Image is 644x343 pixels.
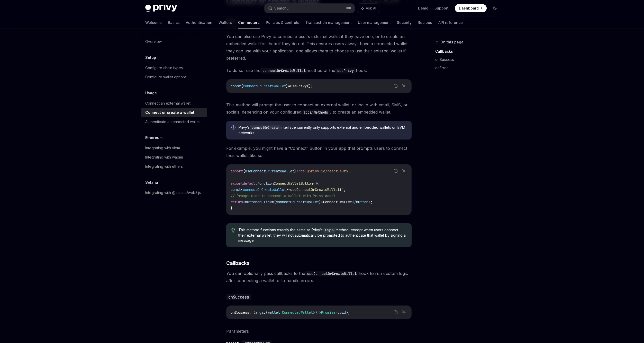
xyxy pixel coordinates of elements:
code: useConnectOrCreateWallet [305,271,359,276]
div: Integrating with ethers [145,163,183,170]
a: Wallets [219,16,232,29]
button: Search...⌘K [265,4,355,13]
span: { [241,187,243,192]
code: connectOrCreateWallet [260,68,308,73]
span: } [286,187,288,192]
button: Copy the contents from the code block [392,168,399,174]
span: Connect wallet [323,200,352,204]
a: Demo [418,6,428,11]
span: from [296,169,305,173]
span: default [243,181,257,186]
span: Promise [321,310,335,315]
a: Connect or create a wallet [141,108,207,117]
span: onSuccess [231,310,249,315]
a: Integrating with @solana/web3.js [141,188,207,197]
span: You can optionally pass callbacks to the hook to run custom logic after connecting a wallet or to... [226,270,412,284]
span: ; [348,310,350,315]
button: Toggle dark mode [491,4,499,12]
span: () [313,181,317,186]
a: Integrating with wagmi [141,153,207,162]
a: onSuccess [435,55,503,64]
span: < [243,200,245,204]
span: }) [313,310,317,315]
code: onSuccess [226,294,251,300]
code: connectOrCreate [250,125,281,130]
div: Integrating with wagmi [145,154,183,160]
a: User management [358,16,391,29]
span: import [231,169,243,173]
span: > [346,310,348,315]
h5: Ethereum [145,135,162,141]
img: dark logo [145,5,177,12]
code: login [323,228,336,233]
span: On this page [440,39,464,45]
a: Recipes [418,16,432,29]
span: '@privy-io/react-auth' [305,169,350,173]
span: button [245,200,257,204]
svg: Tip [231,228,235,233]
span: { [317,181,319,186]
span: { [243,169,245,173]
span: = [272,200,274,204]
h5: Setup [145,54,156,61]
button: Ask AI [357,4,380,13]
span: Privy’s interface currently only supports external and embedded wallets on EVM networks. [239,125,406,135]
a: Connect an external wallet [141,99,207,108]
span: } [231,206,233,210]
span: } [286,84,288,88]
span: Callbacks [226,259,250,267]
span: { [274,200,276,204]
span: = [288,84,290,88]
span: For example, you might have a “Connect” button in your app that prompts users to connect their wa... [226,145,412,159]
code: usePrivy [335,68,356,73]
svg: Info [231,125,237,131]
span: ConnectWalletButton [274,181,313,186]
span: connectOrCreateWallet [243,84,286,88]
h5: Parameters [226,328,412,335]
div: Integrating with viem [145,145,180,151]
a: Welcome [145,16,162,29]
span: To do so, use the method of the hook: [226,67,412,74]
span: args [255,310,264,315]
span: ⌘ K [346,6,351,10]
a: API reference [438,16,463,29]
a: Policies & controls [266,16,299,29]
a: Configure wallet options [141,72,207,82]
div: Overview [145,39,162,45]
span: Dashboard [459,6,479,11]
a: Callbacks [435,47,503,55]
span: usePrivy [290,84,307,88]
span: } [319,200,321,204]
a: Configure chain types [141,63,207,72]
div: Search... [274,5,289,11]
span: const [231,187,241,192]
a: Support [434,6,449,11]
span: This method will prompt the user to connect an external wallet, or log in with email, SMS, or soc... [226,101,412,116]
span: This method functions exactly the same as Privy’s method, except when users connect their externa... [238,227,406,243]
span: < [335,310,338,315]
button: Ask AI [401,168,407,174]
span: => [317,310,321,315]
code: loginMethods [301,109,330,115]
div: Configure chain types [145,65,183,71]
span: (); [340,187,346,192]
span: connectOrCreateWallet [243,187,286,192]
span: void [338,310,346,315]
div: Configure wallet options [145,74,187,80]
span: : ( [249,310,255,315]
div: Integrating with @solana/web3.js [145,190,201,196]
span: connectOrCreateWallet [276,200,319,204]
span: } [294,169,296,173]
a: Transaction management [305,16,352,29]
a: Dashboard [455,4,487,12]
span: onClick [257,200,272,204]
a: Integrating with ethers [141,162,207,171]
span: const [231,84,241,88]
span: ConnectedWallet [282,310,313,315]
div: Connect an external wallet [145,100,191,106]
a: Authenticate a connected wallet [141,117,207,126]
h5: Solana [145,179,158,186]
span: useConnectOrCreateWallet [245,169,294,173]
span: return [231,200,243,204]
h5: Usage [145,90,157,96]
